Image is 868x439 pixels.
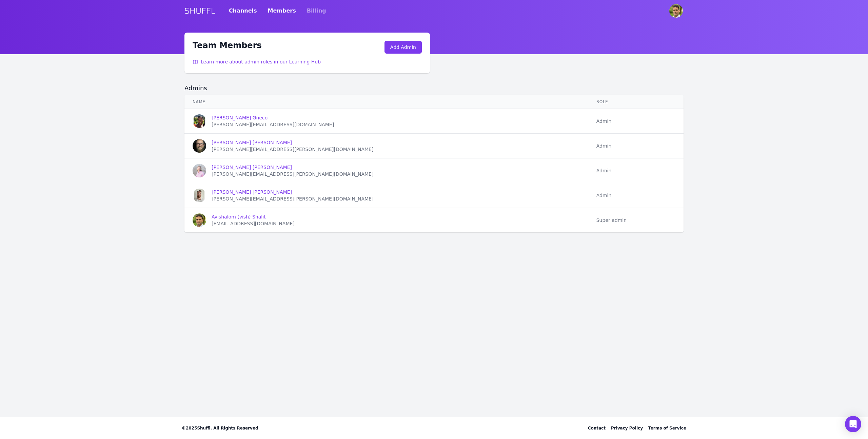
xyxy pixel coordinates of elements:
img: Bob Patterson [193,189,206,202]
span: © 2025 Shuffl. All Rights Reserved [182,425,258,431]
span: Admin [596,118,612,124]
a: Channels [229,1,257,20]
span: Admin [596,143,612,149]
th: Role [588,95,684,109]
a: [PERSON_NAME] [PERSON_NAME] [212,140,292,145]
div: [PERSON_NAME][EMAIL_ADDRESS][PERSON_NAME][DOMAIN_NAME] [212,171,373,177]
span: Admin [596,168,612,173]
img: Naomi Gneco [193,114,206,128]
a: Learn more about admin roles in our Learning Hub [193,58,321,65]
a: [PERSON_NAME] Gneco [212,115,268,120]
div: Contact [588,425,606,431]
div: [PERSON_NAME][EMAIL_ADDRESS][PERSON_NAME][DOMAIN_NAME] [212,195,373,202]
div: [PERSON_NAME][EMAIL_ADDRESS][PERSON_NAME][DOMAIN_NAME] [212,146,373,153]
img: Avishalom (vish) Shalit [193,213,206,227]
button: User menu [669,3,684,18]
a: Avishalom (vish) Shalit [212,214,266,220]
span: Learn more about admin roles in our Learning Hub [201,58,321,65]
div: Add Admin [390,44,416,51]
div: [PERSON_NAME][EMAIL_ADDRESS][DOMAIN_NAME] [212,121,334,128]
h2: Admins [184,84,684,92]
a: Billing [307,1,326,20]
a: Add Admin [384,41,422,54]
span: Admin [596,193,612,198]
h1: Team Members [193,41,321,50]
a: Terms of Service [648,425,686,431]
div: [EMAIL_ADDRESS][DOMAIN_NAME] [212,220,295,227]
img: Craig Cronin [193,139,206,153]
div: Open Intercom Messenger [845,416,861,432]
img: Avishalom (vish) Shalit [669,4,683,18]
th: Name [184,95,588,109]
a: SHUFFL [184,5,215,16]
a: Privacy Policy [611,425,643,431]
a: [PERSON_NAME] [PERSON_NAME] [212,189,292,195]
img: Nick Chmura [193,164,206,177]
a: [PERSON_NAME] [PERSON_NAME] [212,165,292,170]
span: Super admin [596,217,627,223]
a: Members [268,1,296,20]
